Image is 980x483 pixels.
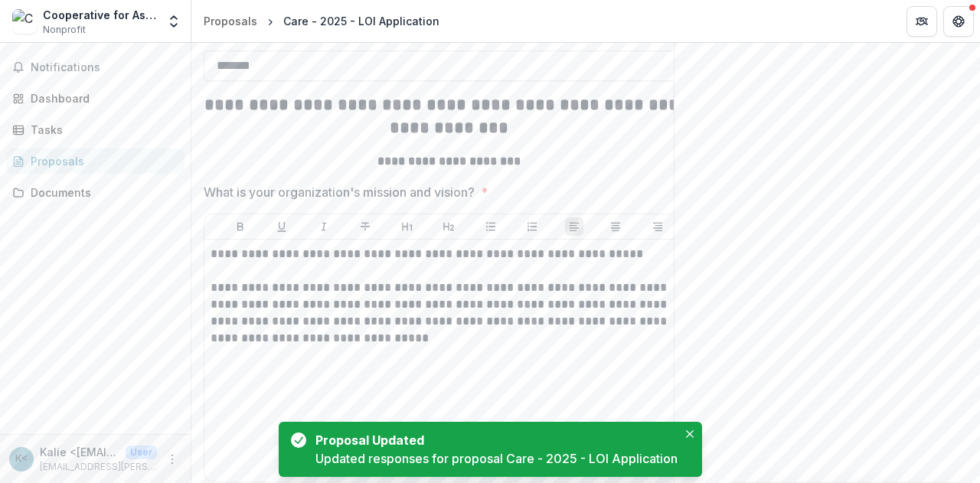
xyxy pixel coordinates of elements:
[6,180,185,205] a: Documents
[283,13,439,29] div: Care - 2025 - LOI Application
[648,217,667,236] button: Align Right
[204,183,475,201] p: What is your organization's mission and vision?
[6,148,185,174] a: Proposals
[6,55,185,80] button: Notifications
[40,444,119,460] p: Kalie <[EMAIL_ADDRESS][PERSON_NAME][DOMAIN_NAME]>
[273,217,291,236] button: Underline
[198,10,446,32] nav: breadcrumb
[439,217,458,236] button: Heading 2
[231,217,250,236] button: Bold
[198,10,263,32] a: Proposals
[163,450,181,468] button: More
[163,6,185,37] button: Open entity switcher
[523,217,541,236] button: Ordered List
[315,217,333,236] button: Italicize
[40,460,157,474] p: [EMAIL_ADDRESS][PERSON_NAME][DOMAIN_NAME]
[906,6,937,37] button: Partners
[565,217,583,236] button: Align Left
[12,9,37,34] img: Cooperative for Assistance and Relief Everywhere, Inc.
[31,61,178,74] span: Notifications
[31,184,172,201] div: Documents
[6,117,185,142] a: Tasks
[43,23,86,37] span: Nonprofit
[15,454,28,464] div: Kalie <kalie.lasiter@care.org>
[126,445,157,459] p: User
[31,153,172,169] div: Proposals
[315,449,678,468] div: Updated responses for proposal Care - 2025 - LOI Application
[943,6,974,37] button: Get Help
[204,13,257,29] div: Proposals
[681,425,699,443] button: Close
[398,217,416,236] button: Heading 1
[606,217,625,236] button: Align Center
[31,90,172,106] div: Dashboard
[482,217,500,236] button: Bullet List
[31,122,172,138] div: Tasks
[356,217,374,236] button: Strike
[315,431,671,449] div: Proposal Updated
[43,7,157,23] div: Cooperative for Assistance and Relief Everywhere, Inc.
[6,86,185,111] a: Dashboard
